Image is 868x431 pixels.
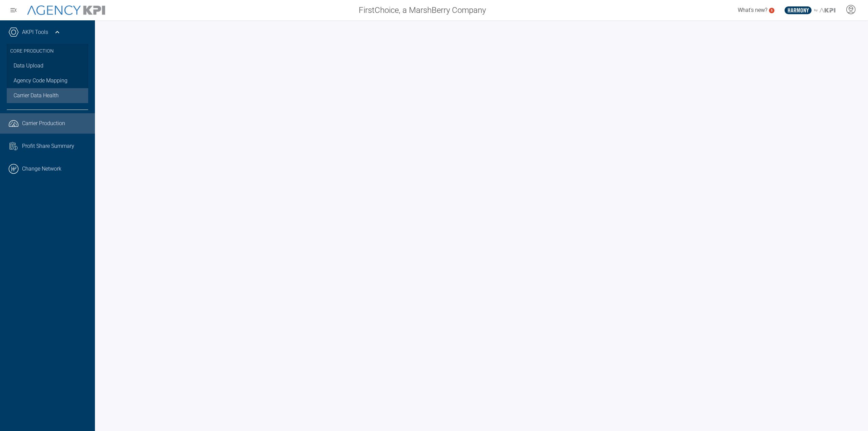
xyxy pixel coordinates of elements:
[22,142,74,150] span: Profit Share Summary
[7,58,88,73] a: Data Upload
[7,73,88,88] a: Agency Code Mapping
[22,119,65,128] span: Carrier Production
[22,28,48,36] a: AKPI Tools
[10,44,85,58] h3: Core Production
[7,88,88,103] a: Carrier Data Health
[771,8,773,12] text: 5
[14,92,59,100] span: Carrier Data Health
[769,8,774,13] a: 5
[27,5,105,15] img: AgencyKPI
[738,7,767,13] span: What's new?
[359,4,486,16] span: FirstChoice, a MarshBerry Company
